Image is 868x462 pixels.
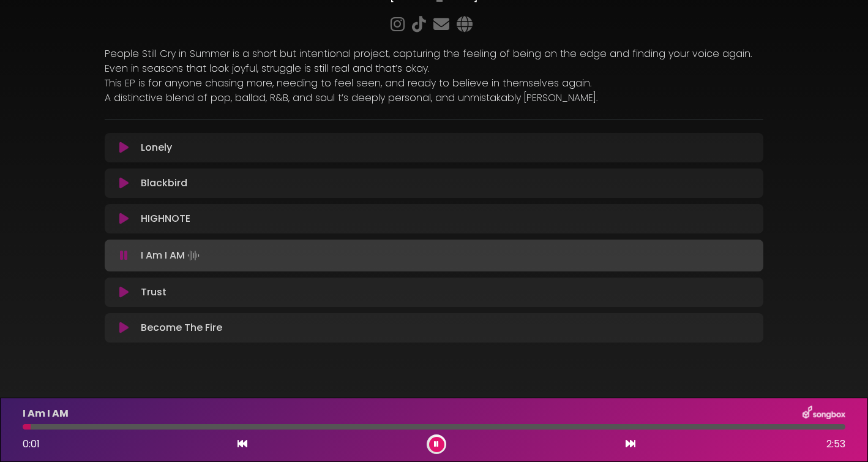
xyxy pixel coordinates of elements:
p: People Still Cry in Summer is a short but intentional project, capturing the feeling of being on ... [105,47,763,61]
p: This EP is for anyone chasing more, needing to feel seen, and ready to believe in themselves again. [105,76,763,91]
p: Even in seasons that look joyful, struggle is still real and that’s okay. [105,61,763,76]
p: Trust [141,285,166,300]
p: HIGHNOTE [141,211,190,226]
p: A distinctive blend of pop, ballad, R&B, and soul t’s deeply personal, and unmistakably [PERSON_N... [105,91,763,105]
p: Lonely [141,140,172,155]
p: I Am I AM [141,247,202,264]
p: Blackbird [141,176,187,191]
p: Become The Fire [141,320,222,335]
img: waveform4.gif [185,247,202,264]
